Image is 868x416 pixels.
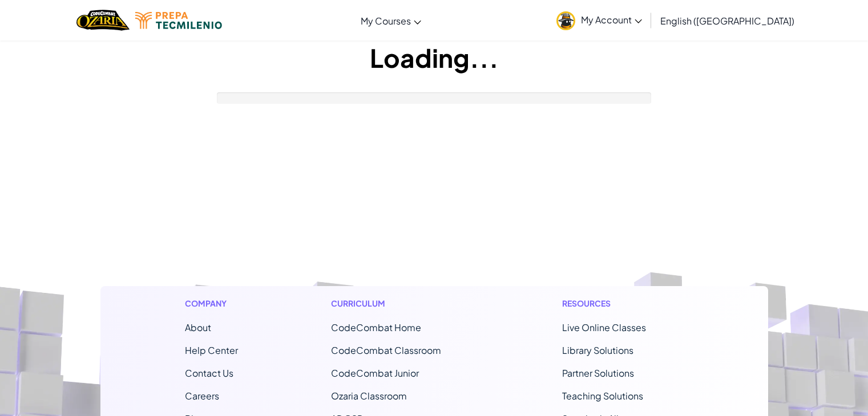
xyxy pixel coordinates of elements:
a: Library Solutions [562,344,633,356]
a: CodeCombat Classroom [331,344,441,356]
a: Careers [185,390,219,402]
a: Partner Solutions [562,367,634,379]
a: CodeCombat Junior [331,367,419,379]
a: About [185,321,211,333]
h1: Curriculum [331,297,469,309]
img: avatar [556,11,575,30]
a: My Courses [355,5,427,36]
span: Contact Us [185,367,233,379]
h1: Resources [562,297,684,309]
img: Tecmilenio logo [135,12,222,29]
a: Help Center [185,344,238,356]
span: My Account [581,14,642,26]
a: Live Online Classes [562,321,646,333]
span: English ([GEOGRAPHIC_DATA]) [660,15,794,27]
h1: Company [185,297,238,309]
span: CodeCombat Home [331,321,421,333]
a: My Account [551,2,648,38]
img: Home [76,9,130,32]
a: English ([GEOGRAPHIC_DATA]) [655,5,800,36]
a: Ozaria Classroom [331,390,407,402]
span: My Courses [361,15,411,27]
a: Ozaria by CodeCombat logo [76,9,130,32]
a: Teaching Solutions [562,390,643,402]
